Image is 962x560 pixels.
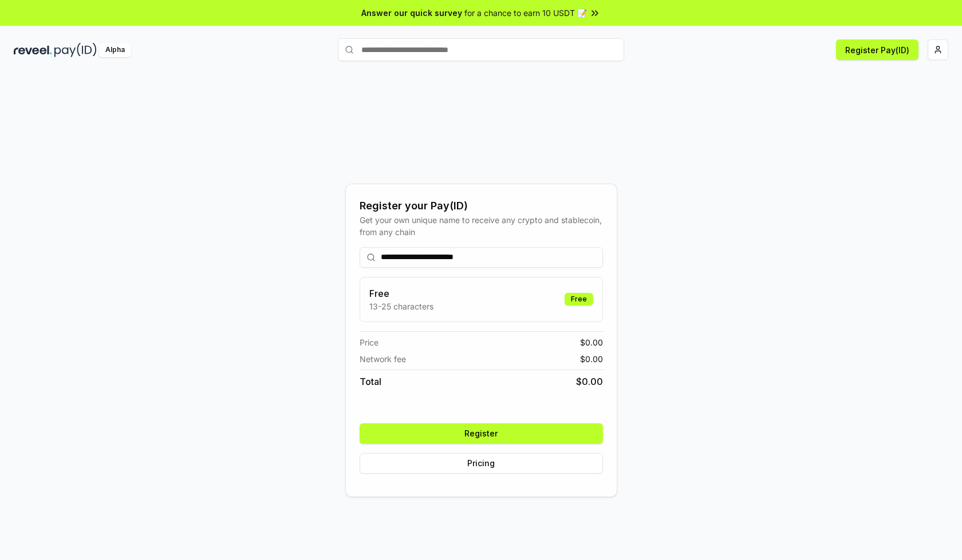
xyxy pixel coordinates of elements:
span: for a chance to earn 10 USDT 📝 [464,7,587,19]
span: Total [360,375,381,388]
span: $ 0.00 [576,375,603,388]
button: Register [360,423,603,444]
span: Network fee [360,353,406,365]
span: Price [360,336,379,348]
img: reveel_dark [14,43,52,57]
h3: Free [369,287,433,300]
div: Register your Pay(ID) [360,198,603,214]
div: Get your own unique name to receive any crypto and stablecoin, from any chain [360,214,603,238]
span: Answer our quick survey [361,7,462,19]
button: Pricing [360,453,603,474]
div: Free [565,293,593,305]
img: pay_id [54,43,97,57]
button: Register Pay(ID) [836,39,918,60]
p: 13-25 characters [369,300,433,312]
span: $ 0.00 [580,336,603,348]
div: Alpha [99,43,131,57]
span: $ 0.00 [580,353,603,365]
